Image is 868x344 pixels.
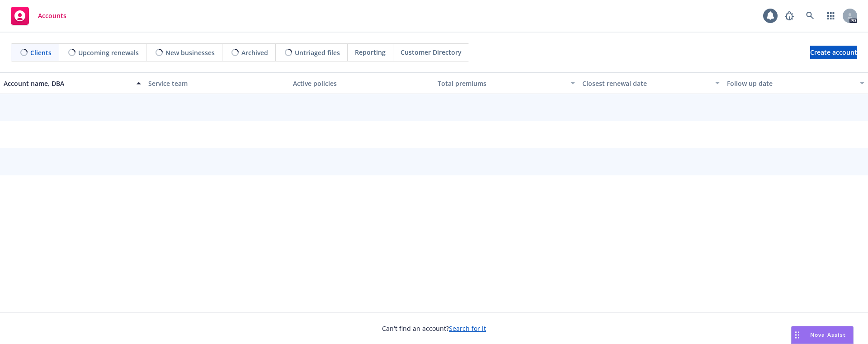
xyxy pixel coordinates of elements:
div: Closest renewal date [582,79,710,88]
span: Clients [30,48,52,57]
a: Search for it [449,324,486,333]
div: Drag to move [792,326,803,344]
span: Reporting [355,47,386,57]
a: Search [801,7,819,25]
button: Closest renewal date [579,72,723,94]
a: Accounts [7,3,70,28]
button: Total premiums [434,72,579,94]
a: Report a Bug [780,7,798,25]
div: Account name, DBA [4,79,131,88]
div: Service team [148,79,286,88]
span: Nova Assist [810,331,846,339]
span: Accounts [38,12,66,19]
span: Can't find an account? [382,324,486,333]
span: New businesses [165,48,215,57]
span: Archived [241,48,268,57]
span: Customer Directory [401,47,462,57]
button: Active policies [289,72,434,94]
div: Active policies [293,79,430,88]
span: Untriaged files [295,48,340,57]
span: Upcoming renewals [78,48,139,57]
a: Create account [810,46,857,59]
div: Total premiums [438,79,565,88]
button: Nova Assist [791,326,854,344]
button: Service team [145,72,289,94]
a: Switch app [822,7,840,25]
div: Follow up date [727,79,854,88]
button: Follow up date [723,72,868,94]
span: Create account [810,44,857,61]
